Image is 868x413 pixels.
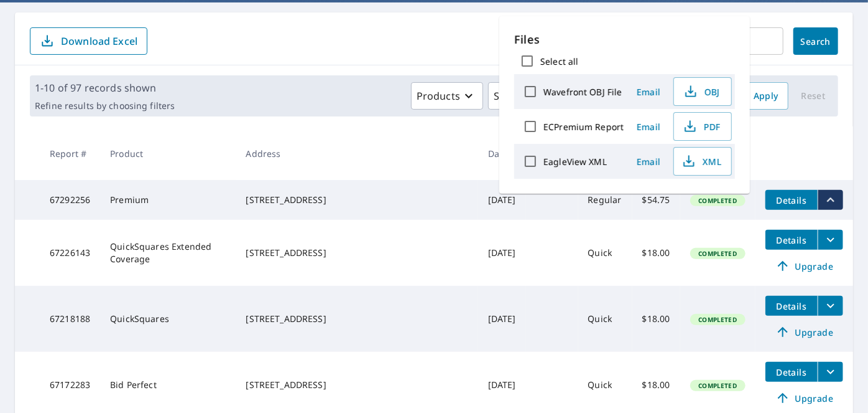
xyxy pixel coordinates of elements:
label: Wavefront OBJ File [543,86,622,98]
button: detailsBtn-67226143 [765,230,818,250]
span: Completed [691,196,744,205]
td: 67226143 [40,220,100,286]
p: Download Excel [61,34,137,48]
td: 67292256 [40,180,100,220]
span: Email [634,156,663,168]
button: Email [629,117,668,136]
span: XML [681,154,721,169]
span: Details [773,300,810,312]
div: [STREET_ADDRESS] [246,313,468,325]
span: PDF [681,119,721,134]
button: PDF [673,112,732,141]
div: [STREET_ADDRESS] [246,247,468,259]
a: Upgrade [765,256,843,276]
td: QuickSquares Extended Coverage [100,220,236,286]
td: $18.00 [632,220,680,286]
a: Upgrade [765,388,843,408]
button: detailsBtn-67172283 [765,362,818,382]
td: $54.75 [632,180,680,220]
button: Apply [744,82,788,110]
td: [DATE] [478,220,526,286]
span: Details [773,194,810,206]
button: Email [629,82,668,102]
label: Select all [540,55,578,67]
span: Upgrade [773,259,836,273]
span: Upgrade [773,391,836,406]
button: Download Excel [30,27,147,55]
p: Products [417,88,460,103]
td: Regular [578,180,632,220]
td: [DATE] [478,286,526,352]
td: 67218188 [40,286,100,352]
th: Date [478,126,526,180]
span: Completed [691,381,744,390]
button: XML [673,147,732,176]
button: filesDropdownBtn-67292256 [818,190,843,210]
span: Email [634,86,663,98]
span: OBJ [681,84,721,99]
span: Email [634,121,663,133]
span: Completed [691,249,744,258]
th: Address [236,126,478,180]
button: detailsBtn-67292256 [765,190,818,210]
p: Files [514,31,735,48]
p: Status [494,88,524,103]
td: QuickSquares [100,286,236,352]
button: Products [411,82,483,110]
span: Details [773,234,810,246]
div: [STREET_ADDRESS] [246,194,468,206]
td: Quick [578,220,632,286]
label: EagleView XML [543,156,607,168]
td: Premium [100,180,236,220]
button: Status [488,82,547,110]
button: Email [629,152,668,171]
p: 1-10 of 97 records shown [35,80,175,95]
span: Details [773,366,810,378]
th: Report # [40,126,100,180]
button: filesDropdownBtn-67172283 [818,362,843,382]
button: detailsBtn-67218188 [765,296,818,316]
span: Search [803,36,828,47]
td: $18.00 [632,286,680,352]
a: Upgrade [765,322,843,342]
td: Quick [578,286,632,352]
td: [DATE] [478,180,526,220]
button: filesDropdownBtn-67218188 [818,296,843,316]
p: Refine results by choosing filters [35,100,175,112]
span: Apply [754,88,778,104]
button: Search [793,27,838,55]
th: Product [100,126,236,180]
span: Completed [691,315,744,324]
label: ECPremium Report [543,121,624,133]
button: filesDropdownBtn-67226143 [818,230,843,250]
span: Upgrade [773,325,836,339]
button: OBJ [673,77,732,106]
div: [STREET_ADDRESS] [246,379,468,391]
